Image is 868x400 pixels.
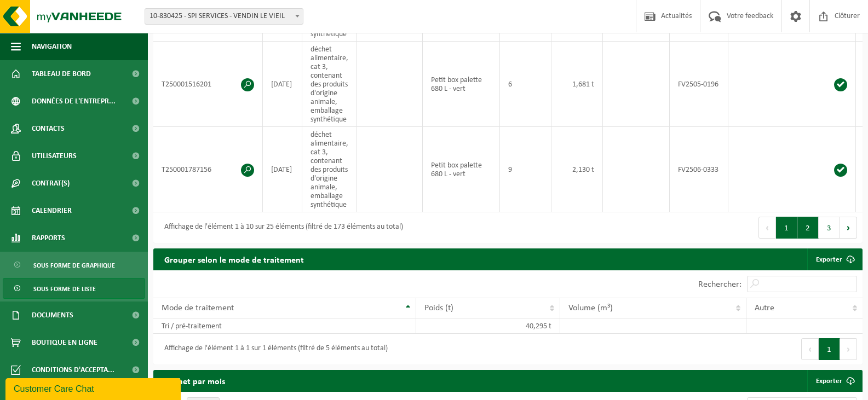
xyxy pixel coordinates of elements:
span: Tableau de bord [32,60,91,88]
td: [DATE] [263,42,302,127]
button: 1 [819,338,840,360]
td: déchet alimentaire, cat 3, contenant des produits d'origine animale, emballage synthétique [302,42,357,127]
a: Exporter [807,248,861,270]
td: FV2506-0333 [670,127,728,212]
span: Contrat(s) [32,170,70,197]
span: Rapports [32,224,65,252]
span: Données de l'entrepr... [32,88,116,115]
label: Rechercher: [698,280,741,289]
span: Conditions d'accepta... [32,356,114,384]
span: Sous forme de graphique [33,255,115,276]
span: Volume (m³) [568,304,613,312]
span: 10-830425 - SPI SERVICES - VENDIN LE VIEIL [145,9,303,24]
span: 10-830425 - SPI SERVICES - VENDIN LE VIEIL [145,8,303,25]
td: 9 [500,127,551,212]
div: Affichage de l'élément 1 à 1 sur 1 éléments (filtré de 5 éléments au total) [159,339,388,359]
td: 1,681 t [551,42,603,127]
a: Sous forme de graphique [3,254,145,275]
span: Calendrier [32,197,72,224]
a: Exporter [807,370,861,392]
td: [DATE] [263,127,302,212]
a: Sous forme de liste [3,278,145,299]
span: Autre [755,304,774,312]
td: 40,295 t [416,318,560,334]
span: Documents [32,302,73,329]
td: 2,130 t [551,127,603,212]
span: Contacts [32,115,65,142]
span: Poids (t) [424,304,453,312]
td: T250001516201 [153,42,263,127]
button: Previous [801,338,819,360]
td: 6 [500,42,551,127]
button: 2 [797,217,819,239]
button: 3 [819,217,840,239]
h2: Grouper selon le mode de traitement [153,248,315,270]
td: déchet alimentaire, cat 3, contenant des produits d'origine animale, emballage synthétique [302,127,357,212]
td: Petit box palette 680 L - vert [423,127,500,212]
span: Mode de traitement [162,304,234,312]
button: Next [840,217,857,239]
span: Sous forme de liste [33,279,96,299]
button: Next [840,338,857,360]
td: T250001787156 [153,127,263,212]
div: Affichage de l'élément 1 à 10 sur 25 éléments (filtré de 173 éléments au total) [159,218,403,237]
span: Navigation [32,33,72,60]
span: Boutique en ligne [32,329,97,356]
span: Utilisateurs [32,142,77,170]
button: Previous [758,217,776,239]
td: Petit box palette 680 L - vert [423,42,500,127]
h2: Déchet par mois [153,370,236,391]
button: 1 [776,217,797,239]
td: FV2505-0196 [670,42,728,127]
iframe: chat widget [5,376,183,400]
td: Tri / pré-traitement [153,318,416,334]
